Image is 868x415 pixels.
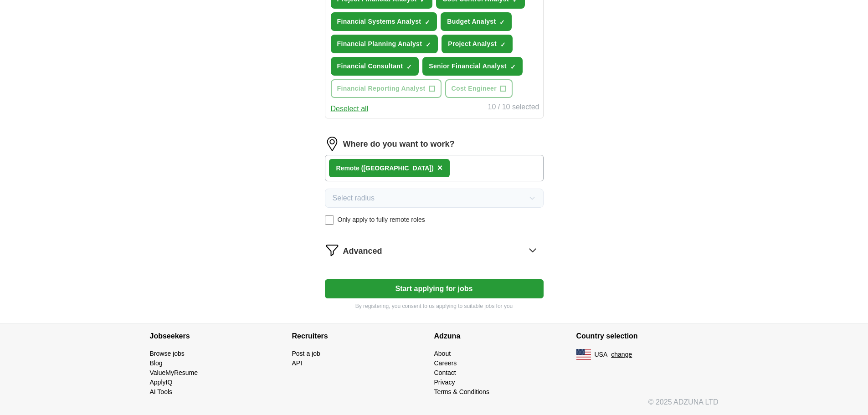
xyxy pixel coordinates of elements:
input: Only apply to fully remote roles [325,215,334,225]
a: ValueMyResume [150,369,198,376]
a: About [434,350,451,357]
a: API [292,359,303,367]
button: Financial Planning Analyst✓ [331,35,438,53]
button: change [611,350,632,359]
a: Browse jobs [150,350,185,357]
button: Start applying for jobs [325,279,544,298]
span: Project Analyst [448,39,497,49]
span: USA [595,350,608,359]
span: ✓ [499,19,505,26]
button: Financial Systems Analyst✓ [331,12,437,31]
button: Deselect all [331,103,369,114]
label: Where do you want to work? [343,138,455,150]
span: ✓ [510,63,516,71]
button: Financial Reporting Analyst [331,79,442,98]
span: Only apply to fully remote roles [338,215,425,225]
span: ✓ [426,41,431,48]
span: ✓ [406,63,412,71]
img: location.png [325,137,339,151]
span: Financial Systems Analyst [337,17,421,26]
p: By registering, you consent to us applying to suitable jobs for you [325,302,544,310]
span: Financial Reporting Analyst [337,84,426,93]
span: Financial Planning Analyst [337,39,422,49]
span: ✓ [500,41,506,48]
a: Privacy [434,379,455,386]
button: Project Analyst✓ [442,35,513,53]
span: Financial Consultant [337,61,403,71]
button: Select radius [325,189,544,208]
div: © 2025 ADZUNA LTD [143,397,726,415]
a: Post a job [292,350,320,357]
div: 10 / 10 selected [488,102,539,114]
span: Budget Analyst [447,17,496,26]
img: US flag [576,349,591,360]
button: Financial Consultant✓ [331,57,419,76]
span: ✓ [425,19,430,26]
span: Advanced [343,245,382,257]
a: Blog [150,359,163,367]
a: Contact [434,369,456,376]
span: Select radius [333,193,375,204]
h4: Country selection [576,323,719,349]
button: Cost Engineer [445,79,513,98]
img: filter [325,243,339,257]
span: Cost Engineer [452,84,497,93]
a: AI Tools [150,388,173,395]
a: ApplyIQ [150,379,173,386]
div: Remote ([GEOGRAPHIC_DATA]) [336,164,434,173]
a: Careers [434,359,457,367]
button: Budget Analyst✓ [441,12,512,31]
span: × [437,163,443,173]
button: × [437,161,443,175]
span: Senior Financial Analyst [429,61,506,71]
button: Senior Financial Analyst✓ [422,57,522,76]
a: Terms & Conditions [434,388,489,395]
